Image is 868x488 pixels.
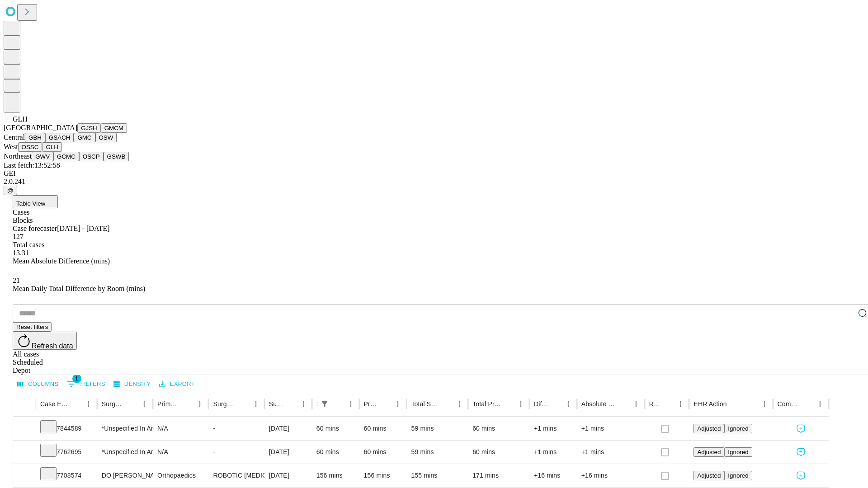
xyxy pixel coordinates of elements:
[102,417,148,440] div: *Unspecified In And Out Surgery Glh
[332,398,344,410] button: Sort
[269,464,307,487] div: [DATE]
[13,332,77,350] button: Refresh data
[18,445,31,460] button: Expand
[814,398,826,410] button: Menu
[157,417,204,440] div: N/A
[472,464,525,487] div: 171 mins
[758,398,771,410] button: Menu
[13,257,110,265] span: Mean Absolute Difference (mins)
[16,324,48,330] span: Reset filters
[364,400,378,408] div: Predicted In Room Duration
[472,441,525,464] div: 60 mins
[364,417,402,440] div: 60 mins
[649,400,661,408] div: Resolved in EHR
[697,449,721,455] span: Adjusted
[13,249,29,257] span: 13.31
[213,441,259,464] div: -
[13,241,44,249] span: Total cases
[693,471,724,480] button: Adjusted
[728,449,748,455] span: Ignored
[4,178,864,186] div: 2.0.241
[40,441,93,464] div: 7762695
[237,398,250,410] button: Sort
[411,464,463,487] div: 155 mins
[157,464,204,487] div: Orthopaedics
[581,400,616,408] div: Absolute Difference
[4,124,77,131] span: [GEOGRAPHIC_DATA]
[25,133,45,142] button: GBH
[630,398,642,410] button: Menu
[472,400,501,408] div: Total Predicted Duration
[316,400,317,408] div: Scheduled In Room Duration
[581,464,640,487] div: +16 mins
[693,447,724,457] button: Adjusted
[18,421,31,437] button: Expand
[13,322,52,332] button: Reset filters
[801,398,814,410] button: Sort
[111,377,153,391] button: Density
[269,400,283,408] div: Surgery Date
[778,400,800,408] div: Comments
[102,400,124,408] div: Surgeon Name
[724,447,752,457] button: Ignored
[581,441,640,464] div: +1 mins
[344,398,357,410] button: Menu
[549,398,562,410] button: Sort
[65,377,108,391] button: Show filters
[79,152,104,161] button: OSCP
[13,233,24,240] span: 127
[40,417,93,440] div: 7844589
[157,441,204,464] div: N/A
[379,398,392,410] button: Sort
[411,417,463,440] div: 59 mins
[193,398,206,410] button: Menu
[74,133,95,142] button: GMC
[364,464,402,487] div: 156 mins
[16,200,45,207] span: Table View
[724,471,752,480] button: Ignored
[364,441,402,464] div: 60 mins
[534,441,572,464] div: +1 mins
[13,195,58,208] button: Table View
[104,152,129,161] button: GSWB
[697,425,721,432] span: Adjusted
[284,398,297,410] button: Sort
[617,398,630,410] button: Sort
[4,169,864,178] div: GEI
[4,143,18,150] span: West
[453,398,466,410] button: Menu
[269,441,307,464] div: [DATE]
[534,464,572,487] div: +16 mins
[18,468,31,484] button: Expand
[514,398,527,410] button: Menu
[581,417,640,440] div: +1 mins
[53,152,79,161] button: GCMC
[101,123,127,133] button: GMCM
[4,152,32,160] span: Northeast
[411,441,463,464] div: 59 mins
[77,123,101,133] button: GJSH
[15,377,61,391] button: Select columns
[472,417,525,440] div: 60 mins
[4,186,17,195] button: @
[102,441,148,464] div: *Unspecified In And Out Surgery Glh
[250,398,262,410] button: Menu
[728,425,748,432] span: Ignored
[213,464,259,487] div: ROBOTIC [MEDICAL_DATA] KNEE TOTAL
[40,464,93,487] div: 7708574
[392,398,404,410] button: Menu
[440,398,453,410] button: Sort
[40,400,69,408] div: Case Epic Id
[213,400,236,408] div: Surgery Name
[82,398,95,410] button: Menu
[661,398,674,410] button: Sort
[318,398,331,410] div: 1 active filter
[72,374,81,383] span: 1
[297,398,310,410] button: Menu
[4,133,25,141] span: Central
[411,400,439,408] div: Total Scheduled Duration
[13,115,28,123] span: GLH
[724,424,752,433] button: Ignored
[157,377,197,391] button: Export
[534,400,548,408] div: Difference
